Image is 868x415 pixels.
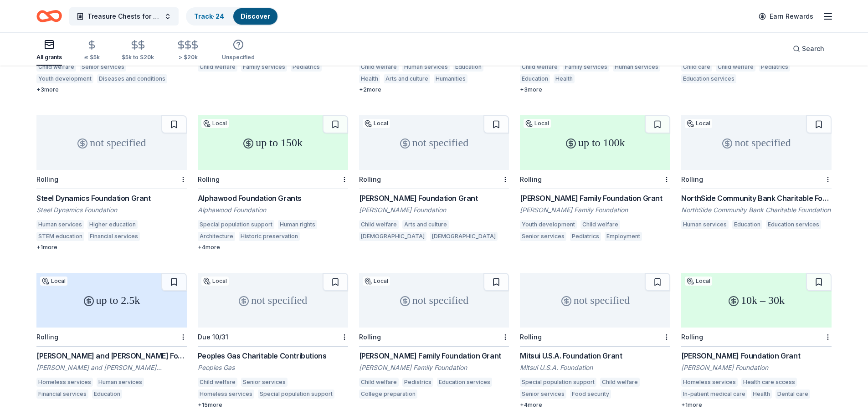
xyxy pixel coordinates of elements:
div: Employment [605,232,642,241]
div: not specified [36,115,187,170]
div: Child welfare [520,62,560,72]
div: Special population support [198,220,274,229]
div: Architecture [198,232,235,241]
div: + 3 more [520,86,670,93]
div: Rolling [36,175,58,183]
div: Child welfare [198,62,237,72]
div: [PERSON_NAME] Family Foundation [520,205,670,215]
div: not specified [681,115,832,170]
div: Rolling [36,333,58,341]
button: $5k to $20k [122,36,154,66]
div: Rolling [198,175,220,183]
div: Rolling [520,333,542,341]
div: Family services [563,62,609,72]
div: [PERSON_NAME] Family Foundation [359,363,509,372]
div: Peoples Gas [198,363,348,372]
div: Education [453,62,483,72]
div: Youth development [36,74,93,83]
div: ≤ $5k [84,54,100,61]
button: > $20k [176,36,200,66]
div: Human services [36,220,84,229]
div: Financial services [88,232,140,241]
div: Senior services [520,389,566,399]
a: Track· 24 [194,12,224,20]
div: 10k – 30k [681,273,832,328]
div: Education [520,74,550,83]
div: Human services [681,220,729,229]
div: All grants [36,54,62,61]
div: [PERSON_NAME] Foundation Grant [681,350,832,361]
div: [PERSON_NAME] and [PERSON_NAME] Foundation Grant [36,350,187,361]
div: NorthSide Community Bank Charitable Foundation Grant [681,193,832,204]
div: up to 150k [198,115,348,170]
div: Child welfare [359,378,399,387]
div: + 1 more [36,244,187,251]
div: not specified [359,115,509,170]
div: Human rights [278,220,317,229]
div: Local [685,119,712,128]
a: not specifiedLocalDue 10/31Peoples Gas Charitable ContributionsPeoples GasChild welfareSenior ser... [198,273,348,409]
div: Rolling [681,333,703,341]
div: Senior services [241,378,288,387]
div: Local [201,119,229,128]
button: Treasure Chests for Kids and Teens with [MEDICAL_DATA] [69,7,179,26]
div: Health [359,74,380,83]
div: + 4 more [198,244,348,251]
div: Child welfare [359,220,399,229]
div: College preparation [359,389,417,399]
div: Local [40,277,67,286]
div: Child welfare [716,62,755,72]
div: not specified [359,273,509,328]
div: Child welfare [36,62,76,72]
div: Child welfare [580,220,620,229]
div: Higher education [87,220,138,229]
div: Diseases and conditions [97,74,167,83]
div: Local [524,119,551,128]
span: Search [802,43,824,54]
div: Local [363,119,390,128]
a: up to 2.5kLocalRolling[PERSON_NAME] and [PERSON_NAME] Foundation Grant[PERSON_NAME] and [PERSON_N... [36,273,187,401]
div: Human services [97,378,144,387]
a: not specifiedLocalRolling[PERSON_NAME] Family Foundation Grant[PERSON_NAME] Family FoundationChil... [359,273,509,401]
div: Pediatrics [402,378,433,387]
div: Education services [766,220,821,229]
div: Child welfare [600,378,640,387]
div: [DEMOGRAPHIC_DATA] [359,232,426,241]
button: Unspecified [222,36,255,66]
div: Mitsui U.S.A. Foundation [520,363,670,372]
div: Homeless services [36,378,93,387]
div: Child welfare [359,62,399,72]
div: Rolling [359,333,381,341]
div: Youth development [520,220,577,229]
a: Earn Rewards [753,8,819,25]
div: Senior services [80,62,126,72]
div: Education services [437,378,492,387]
div: [PERSON_NAME] Family Foundation Grant [520,193,670,204]
div: Child care [681,62,712,72]
div: Rolling [681,175,703,183]
div: [PERSON_NAME] Family Foundation Grant [359,350,509,361]
div: Steel Dynamics Foundation Grant [36,193,187,204]
a: up to 100kLocalRolling[PERSON_NAME] Family Foundation Grant[PERSON_NAME] Family FoundationYouth d... [520,115,670,244]
button: Track· 24Discover [186,7,278,26]
div: Arts and culture [384,74,430,83]
div: Food security [570,389,611,399]
div: Education [732,220,762,229]
div: Pediatrics [759,62,790,72]
div: Humanities [434,74,467,83]
div: Human services [613,62,660,72]
a: Home [36,5,62,27]
div: Child welfare [198,378,237,387]
a: 10k – 30kLocalRolling[PERSON_NAME] Foundation Grant[PERSON_NAME] FoundationHomeless servicesHealt... [681,273,832,409]
div: Homeless services [198,389,254,399]
div: NorthSide Community Bank Charitable Foundation [681,205,832,215]
div: Dental care [776,389,810,399]
div: Higher education [615,389,665,399]
div: Homeless services [681,378,738,387]
div: Arts and culture [402,220,449,229]
a: not specifiedLocalRolling[PERSON_NAME] Foundation Grant[PERSON_NAME] FoundationChild welfareArts ... [359,115,509,244]
div: not specified [198,273,348,328]
div: Rolling [359,175,381,183]
div: + 3 more [36,86,187,93]
div: In-patient medical care [681,389,747,399]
